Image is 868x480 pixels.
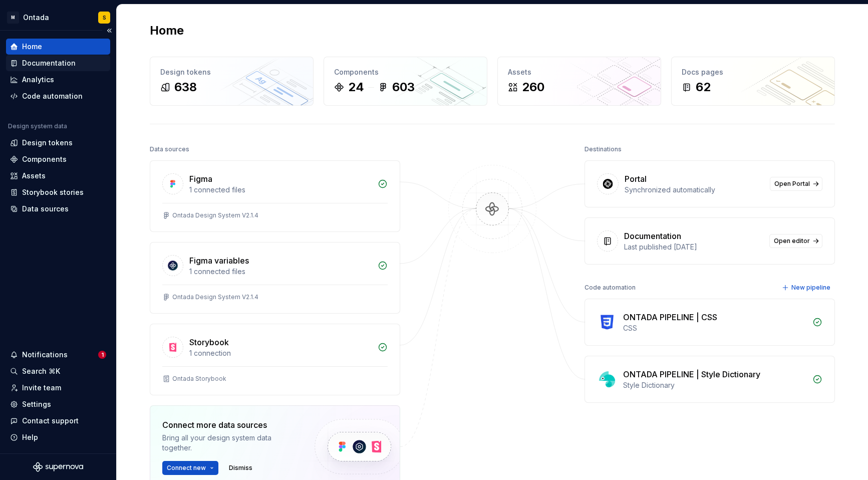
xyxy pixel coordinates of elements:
[150,242,400,314] a: Figma variables1 connected filesOntada Design System V2.1.4
[103,14,106,22] div: S
[6,151,110,167] a: Components
[22,58,76,68] div: Documentation
[334,67,477,77] div: Components
[22,416,79,426] div: Contact support
[624,230,681,242] div: Documentation
[189,336,229,348] div: Storybook
[623,380,806,390] div: Style Dictionary
[6,429,110,445] button: Help
[2,7,114,28] button: MOntadaS
[522,79,544,95] div: 260
[22,42,42,52] div: Home
[172,293,258,301] div: Ontada Design System V2.1.4
[324,57,487,106] a: Components24603
[22,350,68,360] div: Notifications
[172,211,258,219] div: Ontada Design System V2.1.4
[224,461,257,475] button: Dismiss
[150,57,314,106] a: Design tokens638
[671,57,835,106] a: Docs pages62
[497,57,661,106] a: Assets260
[189,348,372,358] div: 1 connection
[162,419,298,431] div: Connect more data sources
[774,180,810,188] span: Open Portal
[6,88,110,104] a: Code automation
[6,184,110,200] a: Storybook stories
[150,324,400,395] a: Storybook1 connectionOntada Storybook
[150,23,184,39] h2: Home
[102,24,116,38] button: Collapse sidebar
[623,323,806,333] div: CSS
[348,79,364,95] div: 24
[172,375,226,383] div: Ontada Storybook
[682,67,824,77] div: Docs pages
[508,67,651,77] div: Assets
[6,413,110,429] button: Contact support
[696,79,711,95] div: 62
[770,177,822,191] a: Open Portal
[33,462,83,472] svg: Supernova Logo
[229,464,252,472] span: Dismiss
[6,201,110,217] a: Data sources
[769,234,822,248] a: Open editor
[791,284,830,292] span: New pipeline
[392,79,415,95] div: 603
[98,351,106,359] span: 1
[167,464,206,472] span: Connect new
[162,433,298,453] div: Bring all your design system data together.
[8,122,67,130] div: Design system data
[22,204,69,214] div: Data sources
[22,399,51,409] div: Settings
[189,255,249,267] div: Figma variables
[7,12,19,24] div: M
[22,138,73,148] div: Design tokens
[189,185,372,195] div: 1 connected files
[150,142,189,156] div: Data sources
[585,142,622,156] div: Destinations
[6,168,110,184] a: Assets
[22,432,38,442] div: Help
[585,281,636,295] div: Code automation
[774,237,810,245] span: Open editor
[6,72,110,88] a: Analytics
[162,461,218,475] button: Connect new
[22,383,61,393] div: Invite team
[23,13,49,23] div: Ontada
[6,347,110,363] button: Notifications1
[625,173,647,185] div: Portal
[22,91,83,101] div: Code automation
[779,281,835,295] button: New pipeline
[623,368,760,380] div: ONTADA PIPELINE | Style Dictionary
[625,185,764,195] div: Synchronized automatically
[160,67,303,77] div: Design tokens
[6,396,110,412] a: Settings
[6,135,110,151] a: Design tokens
[6,55,110,71] a: Documentation
[174,79,197,95] div: 638
[22,187,84,197] div: Storybook stories
[189,173,212,185] div: Figma
[189,267,372,277] div: 1 connected files
[22,75,54,85] div: Analytics
[624,242,763,252] div: Last published [DATE]
[150,160,400,232] a: Figma1 connected filesOntada Design System V2.1.4
[22,154,67,164] div: Components
[22,171,46,181] div: Assets
[22,366,60,376] div: Search ⌘K
[6,380,110,396] a: Invite team
[623,311,717,323] div: ONTADA PIPELINE | CSS
[6,363,110,379] button: Search ⌘K
[6,39,110,55] a: Home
